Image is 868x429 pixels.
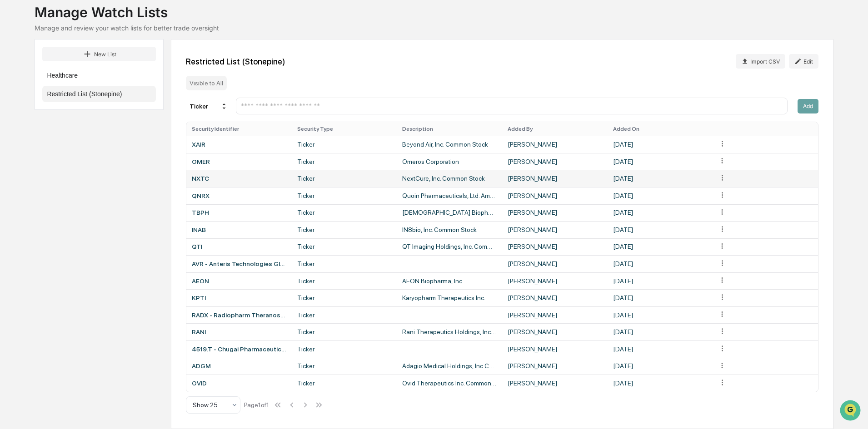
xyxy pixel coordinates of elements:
[397,153,502,170] td: Omeros Corporation
[292,136,397,153] td: Ticker
[5,182,62,198] a: 🖐️Preclearance
[155,72,165,83] button: Start new chat
[608,238,713,256] td: [DATE]
[292,255,397,272] td: Ticker
[292,187,397,204] td: Ticker
[192,311,286,319] div: RADX - Radiopharm Theranostics Limited
[41,69,149,79] div: Start new chat
[18,148,25,156] img: 1746055101610-c473b297-6a78-478c-a979-82029cc54cd1
[608,136,713,153] td: [DATE]
[192,243,286,250] div: QTI
[789,54,818,69] button: Edit
[502,204,608,222] td: [PERSON_NAME]
[41,79,125,86] div: We're available if you need us!
[608,306,713,324] td: [DATE]
[9,139,24,154] img: Jack Rasmussen
[608,122,713,136] th: Added On
[192,141,286,148] div: XAIR
[502,255,608,272] td: [PERSON_NAME]
[292,340,397,358] td: Ticker
[397,289,502,306] td: Karyopharm Therapeutics Inc.
[186,99,231,113] div: Ticker
[80,123,100,131] span: Sep 30
[186,76,227,90] div: Visible to All
[608,187,713,204] td: [DATE]
[292,358,397,375] td: Ticker
[839,399,863,424] iframe: Open customer support
[397,204,502,222] td: [DEMOGRAPHIC_DATA] Biopharma, Inc.
[75,186,113,195] span: Attestations
[608,153,713,170] td: [DATE]
[64,225,110,232] a: Powered byPylon
[292,221,397,238] td: Ticker
[192,226,286,233] div: INAB
[608,272,713,290] td: [DATE]
[502,153,608,170] td: [PERSON_NAME]
[192,175,286,182] div: NXTC
[608,289,713,306] td: [DATE]
[292,375,397,392] td: Ticker
[502,358,608,375] td: [PERSON_NAME]
[42,47,156,61] button: New List
[192,345,286,353] div: 4519.T - Chugai Pharmaceutical Co., Ltd.
[9,69,25,86] img: 1746055101610-c473b297-6a78-478c-a979-82029cc54cd1
[192,158,286,165] div: OMER
[75,123,79,131] span: •
[9,19,165,34] p: How can we help?
[397,272,502,290] td: AEON Biopharma, Inc.
[9,101,61,108] div: Past conversations
[192,192,286,199] div: QNRX
[608,358,713,375] td: [DATE]
[292,289,397,306] td: Ticker
[42,67,156,84] button: Healthcare
[192,328,286,335] div: RANI
[798,99,818,113] button: Add
[292,306,397,324] td: Ticker
[397,122,502,136] th: Description
[502,170,608,187] td: [PERSON_NAME]
[9,115,24,129] img: Jessica Watanapun
[397,170,502,187] td: NextCure, Inc. Common Stock
[608,204,713,222] td: [DATE]
[186,57,285,66] div: Restricted List (Stonepine)
[186,122,292,136] th: Security Identifier
[28,123,74,131] span: [PERSON_NAME]
[292,238,397,256] td: Ticker
[502,122,608,136] th: Added By
[397,136,502,153] td: Beyond Air, Inc. Common Stock
[141,99,165,110] button: See all
[608,323,713,340] td: [DATE]
[397,187,502,204] td: Quoin Pharmaceuticals, Ltd. American Depositary Shares
[502,238,608,256] td: [PERSON_NAME]
[608,221,713,238] td: [DATE]
[18,186,59,195] span: Preclearance
[608,375,713,392] td: [DATE]
[292,323,397,340] td: Ticker
[90,225,110,232] span: Pylon
[192,294,286,301] div: KPTI
[292,272,397,290] td: Ticker
[66,187,73,194] div: 🗄️
[28,148,74,155] span: [PERSON_NAME]
[397,221,502,238] td: IN8bio, Inc. Common Stock
[502,289,608,306] td: [PERSON_NAME]
[292,122,397,136] th: Security Type
[292,153,397,170] td: Ticker
[244,401,269,409] div: Page 1 of 1
[397,375,502,392] td: Ovid Therapeutics Inc. Common Stock
[608,170,713,187] td: [DATE]
[9,204,16,211] div: 🔎
[192,260,286,267] div: AVR - Anteris Technologies Global Corp.
[397,358,502,375] td: Adagio Medical Holdings, Inc Common Stock
[192,380,286,387] div: OVID
[42,86,156,102] button: Restricted List (Stonepine)
[736,54,785,69] button: Import CSV
[397,238,502,256] td: QT Imaging Holdings, Inc. Common Stock
[9,187,16,194] div: 🖐️
[502,340,608,358] td: [PERSON_NAME]
[502,136,608,153] td: [PERSON_NAME]
[19,69,35,86] img: 8933085812038_c878075ebb4cc5468115_72.jpg
[80,148,99,155] span: [DATE]
[502,323,608,340] td: [PERSON_NAME]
